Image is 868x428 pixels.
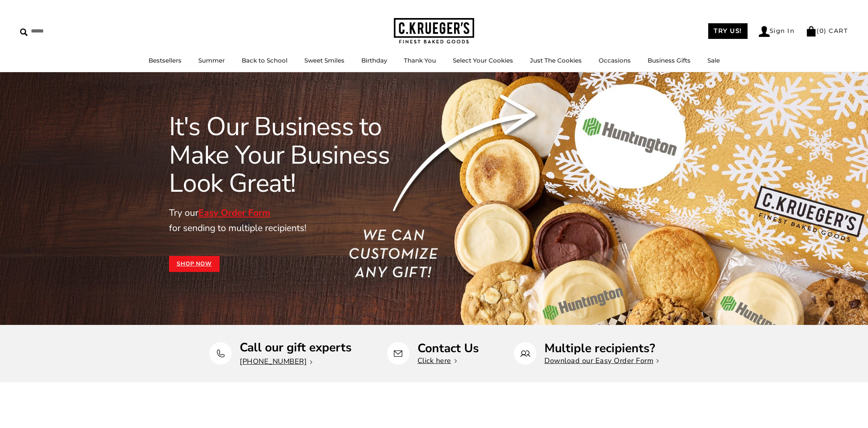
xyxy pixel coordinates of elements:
a: Shop Now [169,256,220,272]
input: Search [20,25,116,37]
a: Business Gifts [648,57,691,64]
a: Birthday [361,57,387,64]
span: 0 [819,27,824,34]
a: Bestsellers [149,57,181,64]
img: Account [759,26,770,37]
a: Click here [418,356,457,365]
a: Sign In [759,26,795,37]
img: Contact Us [393,349,403,359]
a: Occasions [599,57,631,64]
img: Bag [806,26,817,37]
img: C.KRUEGER'S [394,18,474,44]
h1: It's Our Business to Make Your Business Look Great! [169,113,424,197]
a: Sweet Smiles [304,57,344,64]
a: (0) CART [806,27,848,34]
img: Search [20,28,28,36]
p: Call our gift experts [240,341,352,354]
img: Call our gift experts [216,349,226,359]
p: Contact Us [418,342,479,355]
p: Multiple recipients? [544,342,659,355]
a: Sale [707,57,720,64]
a: TRY US! [708,23,748,39]
a: [PHONE_NUMBER] [240,357,312,366]
a: Easy Order Form [198,207,270,219]
a: Just The Cookies [530,57,582,64]
img: Multiple recipients? [520,349,530,359]
a: Summer [198,57,225,64]
a: Thank You [404,57,436,64]
p: Try our for sending to multiple recipients! [169,205,424,236]
a: Back to School [242,57,287,64]
a: Download our Easy Order Form [544,356,659,365]
a: Select Your Cookies [453,57,513,64]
